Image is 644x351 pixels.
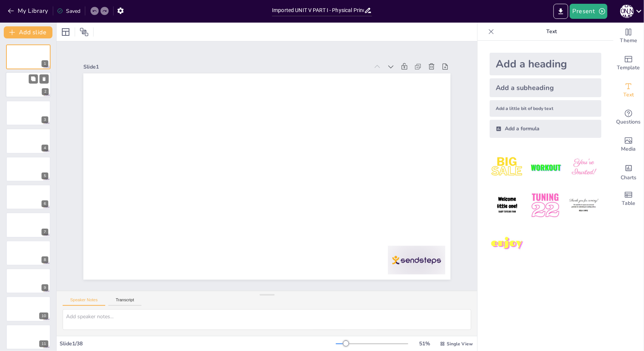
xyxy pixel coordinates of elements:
div: 5 [6,157,51,182]
div: Slide 1 [94,44,379,81]
div: 11 [6,325,51,349]
img: 4.jpeg [490,188,525,223]
img: 6.jpeg [566,188,601,223]
div: Layout [60,26,72,38]
div: Add a subheading [490,78,601,97]
div: 1 [41,60,48,67]
div: 8 [6,241,51,266]
div: 11 [39,340,48,347]
button: Transcript [108,298,142,306]
div: 9 [41,284,48,291]
div: 5 [41,172,48,179]
span: Text [623,91,634,99]
img: 1.jpeg [490,150,525,185]
img: 3.jpeg [566,150,601,185]
div: 6 [6,185,51,209]
div: 4 [6,128,51,153]
img: 7.jpeg [490,226,525,261]
div: 2 [6,72,51,98]
button: Export to PowerPoint [553,4,568,19]
p: Text [497,23,606,41]
div: 9 [6,269,51,293]
button: Present [570,4,607,19]
div: Add images, graphics, shapes or video [613,131,644,158]
span: Theme [620,37,637,45]
button: Delete Slide [40,75,49,84]
div: Add a table [613,185,644,212]
span: Single View [447,341,473,347]
button: Duplicate Slide [29,75,38,84]
img: 5.jpeg [528,188,563,223]
div: Saved [57,8,80,15]
div: 51 % [416,340,434,347]
div: 8 [41,256,48,263]
span: Questions [616,118,641,126]
div: Change the overall theme [613,23,644,50]
div: 6 [41,200,48,207]
img: 2.jpeg [528,150,563,185]
button: Speaker Notes [63,298,105,306]
div: 3 [41,116,48,123]
div: 3 [6,101,51,125]
input: Insert title [272,5,364,16]
div: Add a heading [490,53,601,75]
span: Media [621,145,636,153]
div: Add ready made slides [613,50,644,77]
div: Add a formula [490,120,601,138]
div: 7 [41,229,48,235]
div: Get real-time input from your audience [613,104,644,131]
div: [PERSON_NAME] [620,5,634,18]
div: 2 [42,89,49,95]
div: 10 [6,296,51,321]
button: My Library [6,5,51,17]
div: 7 [6,212,51,237]
div: Add text boxes [613,77,644,104]
button: [PERSON_NAME] [620,4,634,19]
div: Slide 1 / 38 [60,340,336,347]
span: Charts [621,174,636,182]
div: Add charts and graphs [613,158,644,185]
div: 1 [6,44,51,69]
span: Template [617,64,640,72]
span: Position [80,27,89,37]
span: Table [622,199,635,208]
button: Add slide [4,26,52,38]
div: 4 [41,145,48,151]
div: 10 [39,313,48,319]
div: Add a little bit of body text [490,100,601,117]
